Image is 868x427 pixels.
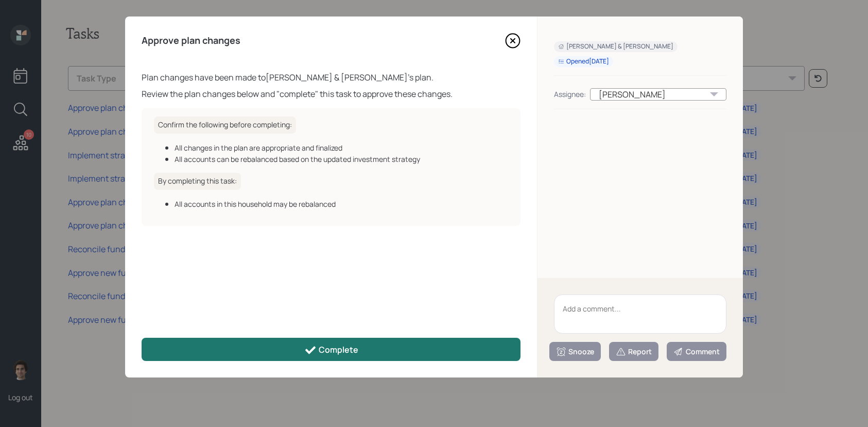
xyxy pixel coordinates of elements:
div: Complete [304,344,358,356]
div: Report [616,347,652,357]
h4: Approve plan changes [142,35,240,46]
button: Snooze [549,342,601,361]
div: Plan changes have been made to [PERSON_NAME] & [PERSON_NAME] 's plan. [142,71,520,84]
button: Comment [667,342,726,361]
div: Review the plan changes below and "complete" this task to approve these changes. [142,88,520,100]
div: [PERSON_NAME] [590,88,726,101]
div: Opened [DATE] [558,57,609,66]
h6: Confirm the following before completing: [154,117,296,134]
div: All changes in the plan are appropriate and finalized [175,142,508,153]
div: [PERSON_NAME] & [PERSON_NAME] [558,42,673,51]
button: Report [609,342,658,361]
div: Assignee: [554,89,586,100]
div: All accounts can be rebalanced based on the updated investment strategy [175,154,508,165]
h6: By completing this task: [154,173,241,190]
div: Snooze [556,347,594,357]
button: Complete [142,338,520,361]
div: All accounts in this household may be rebalanced [175,199,508,209]
div: Comment [673,347,720,357]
